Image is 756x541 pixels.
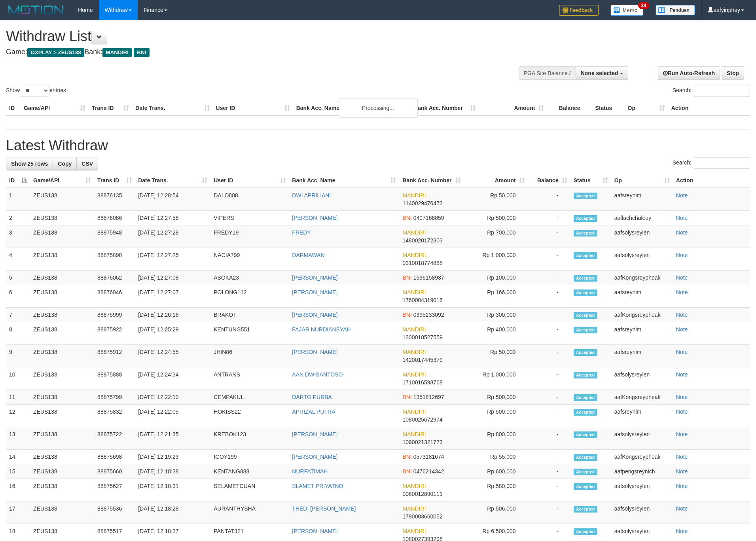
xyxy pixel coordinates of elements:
[6,85,66,96] label: Show entries
[676,394,688,400] a: Note
[94,285,135,308] td: 88876046
[94,390,135,405] td: 88875799
[611,479,673,501] td: aafsolysreylen
[676,229,688,236] a: Note
[676,274,688,281] a: Note
[94,211,135,225] td: 88876086
[528,464,570,479] td: -
[135,248,210,270] td: [DATE] 12:27:25
[6,211,30,225] td: 2
[574,289,597,296] span: Accepted
[722,66,744,80] a: Stop
[30,367,94,390] td: ZEUS138
[611,173,673,188] th: Op: activate to sort column ascending
[292,349,337,355] a: [PERSON_NAME]
[611,345,673,367] td: aafsreynim
[574,215,597,222] span: Accepted
[6,188,30,211] td: 1
[464,501,528,524] td: Rp 506,000
[402,491,442,497] span: Copy 0060012890111 to clipboard
[402,215,411,221] span: BNI
[464,188,528,211] td: Rp 50,000
[528,308,570,322] td: -
[559,5,599,16] img: Feedback.jpg
[30,322,94,345] td: ZEUS138
[611,188,673,211] td: aafsreynim
[611,270,673,285] td: aafKongsreypheak
[528,248,570,270] td: -
[402,394,411,400] span: BNI
[464,405,528,427] td: Rp 500,000
[402,513,442,520] span: Copy 1790003660052 to clipboard
[135,270,210,285] td: [DATE] 12:27:08
[6,48,496,56] h4: Game: Bank:
[6,225,30,248] td: 3
[464,450,528,464] td: Rp 55,000
[574,252,597,259] span: Accepted
[30,405,94,427] td: ZEUS138
[402,468,411,475] span: BNI
[694,157,750,169] input: Search:
[135,225,210,248] td: [DATE] 12:27:28
[581,70,618,76] span: None selected
[11,161,48,167] span: Show 25 rows
[210,501,289,524] td: AURANTHYSHA
[292,431,337,437] a: [PERSON_NAME]
[89,101,132,115] th: Trans ID
[528,270,570,285] td: -
[6,173,30,188] th: ID: activate to sort column descending
[574,327,597,333] span: Accepted
[611,285,673,308] td: aafsreynim
[402,505,426,512] span: MANDIRI
[574,431,597,438] span: Accepted
[21,101,89,115] th: Game/API
[611,405,673,427] td: aafsreynim
[135,308,210,322] td: [DATE] 12:26:16
[94,345,135,367] td: 88875912
[574,230,597,236] span: Accepted
[464,173,528,188] th: Amount: activate to sort column ascending
[210,211,289,225] td: VIPERS
[413,454,444,460] span: Copy 0573181674 to clipboard
[135,450,210,464] td: [DATE] 12:19:23
[413,394,444,400] span: Copy 1351812697 to clipboard
[676,454,688,460] a: Note
[676,326,688,333] a: Note
[210,270,289,285] td: ASOKA23
[132,101,212,115] th: Date Trans.
[528,367,570,390] td: -
[210,188,289,211] td: DALO888
[673,85,750,96] label: Search:
[94,322,135,345] td: 88875922
[574,469,597,475] span: Accepted
[402,252,426,258] span: MANDIRI
[413,274,444,281] span: Copy 1536158937 to clipboard
[20,85,49,96] select: Showentries
[676,289,688,295] a: Note
[611,501,673,524] td: aafsolysreylen
[576,66,628,80] button: None selected
[611,308,673,322] td: aafKongsreypheak
[610,5,644,16] img: Button%20Memo.svg
[402,431,426,437] span: MANDIRI
[135,427,210,450] td: [DATE] 12:21:35
[676,483,688,489] a: Note
[464,270,528,285] td: Rp 100,000
[399,173,463,188] th: Bank Acc. Number: activate to sort column ascending
[6,501,30,524] td: 17
[210,450,289,464] td: IGOY199
[402,326,426,333] span: MANDIRI
[611,390,673,405] td: aafKongsreypheak
[402,237,442,244] span: Copy 1480020172303 to clipboard
[292,454,337,460] a: [PERSON_NAME]
[6,322,30,345] td: 8
[6,138,750,153] h1: Latest Withdraw
[30,390,94,405] td: ZEUS138
[292,192,331,199] a: DWI APRILIANI
[210,390,289,405] td: CEMPAKUL
[638,2,649,9] span: 34
[94,173,135,188] th: Trans ID: activate to sort column ascending
[464,367,528,390] td: Rp 1,000,000
[574,349,597,356] span: Accepted
[464,248,528,270] td: Rp 1,000,000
